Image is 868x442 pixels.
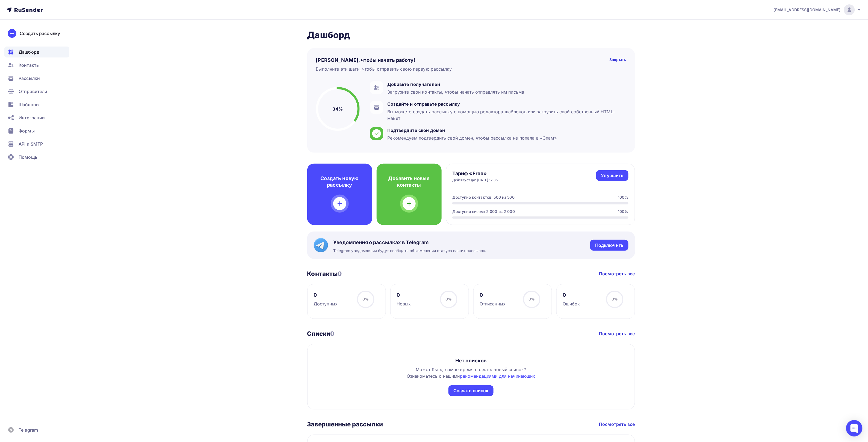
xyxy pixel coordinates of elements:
span: Telegram уведомления будут сообщать об изменении статуса ваших рассылок. [333,248,486,253]
span: Помощь [19,154,37,160]
span: Может быть, самое время создать новый список? Ознакомьтесь с нашими [407,367,535,379]
div: Вы можете создать рассылку с помощью редактора шаблонов или загрузить свой собственный HTML-макет [388,108,624,122]
a: [EMAIL_ADDRESS][DOMAIN_NAME] [774,4,861,15]
span: 0 [330,330,334,337]
span: 0% [529,297,535,301]
div: Подтвердите свой домен [388,127,557,134]
div: Загрузите свои контакты, чтобы начать отправлять им письма [388,89,524,95]
div: Доступно контактов: 500 из 500 [452,195,515,200]
span: Дашборд [19,49,39,55]
div: Закрыть [610,57,626,63]
div: 100% [618,209,628,214]
span: Уведомления о рассылках в Telegram [333,239,486,246]
div: Создать список [453,388,489,394]
h4: Создать новую рассылку [316,175,364,188]
span: 0 [338,270,342,277]
span: Отправители [19,88,48,95]
div: Нет списков [455,357,487,364]
div: Создать рассылку [20,30,60,37]
div: Выполните эти шаги, чтобы отправить свою первую рассылку [316,66,452,72]
div: Подключить [595,242,623,249]
div: Действует до: [DATE] 12:35 [452,178,498,182]
div: 0 [397,292,411,298]
div: Добавьте получателей [388,81,524,88]
a: рекомендациями для начинающих [460,373,535,379]
h5: 34% [333,106,343,112]
span: 0% [612,297,618,301]
span: 0% [362,297,369,301]
div: Улучшить [601,172,624,179]
h2: Дашборд [307,30,635,41]
a: Дашборд [4,47,69,57]
h3: Контакты [307,270,342,278]
a: Рассылки [4,73,69,84]
span: API и SMTP [19,141,43,147]
h4: [PERSON_NAME], чтобы начать работу! [316,57,415,63]
div: Ошибок [563,301,580,307]
div: Создайте и отправьте рассылку [388,101,624,107]
span: Формы [19,128,35,134]
a: Отправители [4,86,69,97]
span: Шаблоны [19,101,39,108]
span: Рассылки [19,75,40,82]
h3: Списки [307,330,335,337]
div: Рекомендуем подтвердить свой домен, чтобы рассылка не попала в «Спам» [388,135,557,141]
h3: Завершенные рассылки [307,420,383,428]
span: 0% [445,297,452,301]
span: Контакты [19,62,40,68]
div: 0 [563,292,580,298]
div: Отписанных [480,301,506,307]
a: Посмотреть все [599,421,635,427]
span: [EMAIL_ADDRESS][DOMAIN_NAME] [774,7,841,13]
div: 0 [480,292,506,298]
h4: Тариф «Free» [452,170,498,177]
a: Посмотреть все [599,330,635,337]
span: Telegram [19,427,38,433]
h4: Добавить новые контакты [385,175,433,188]
div: Доступно писем: 2 000 из 2 000 [452,209,515,214]
div: 100% [618,195,628,200]
div: 0 [314,292,338,298]
a: Шаблоны [4,99,69,110]
a: Посмотреть все [599,270,635,277]
a: Формы [4,125,69,136]
div: Новых [397,301,411,307]
div: Доступных [314,301,338,307]
a: Контакты [4,60,69,71]
span: Интеграции [19,114,45,121]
